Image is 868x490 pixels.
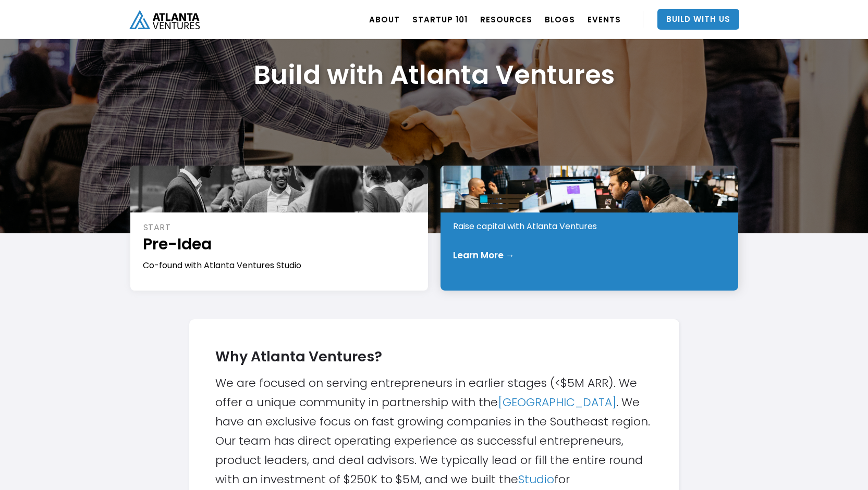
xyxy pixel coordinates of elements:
strong: Why Atlanta Ventures? [215,347,382,366]
a: Studio [518,471,554,487]
a: EVENTS [588,5,621,34]
div: START [143,222,417,233]
a: INVESTEarly StageRaise capital with Atlanta VenturesLearn More → [441,166,738,291]
a: BLOGS [545,5,575,34]
h1: Build with Atlanta Ventures [254,59,615,91]
h1: Early Stage [453,194,727,216]
div: Co-found with Atlanta Ventures Studio [143,260,417,271]
a: Startup 101 [412,5,468,34]
a: Build With Us [657,9,739,30]
a: ABOUT [369,5,400,34]
a: STARTPre-IdeaCo-found with Atlanta Ventures Studio [130,166,428,291]
div: Raise capital with Atlanta Ventures [453,221,727,232]
h1: Pre-Idea [143,233,417,255]
a: [GEOGRAPHIC_DATA] [498,394,616,410]
a: RESOURCES [480,5,532,34]
div: Learn More → [453,250,515,260]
